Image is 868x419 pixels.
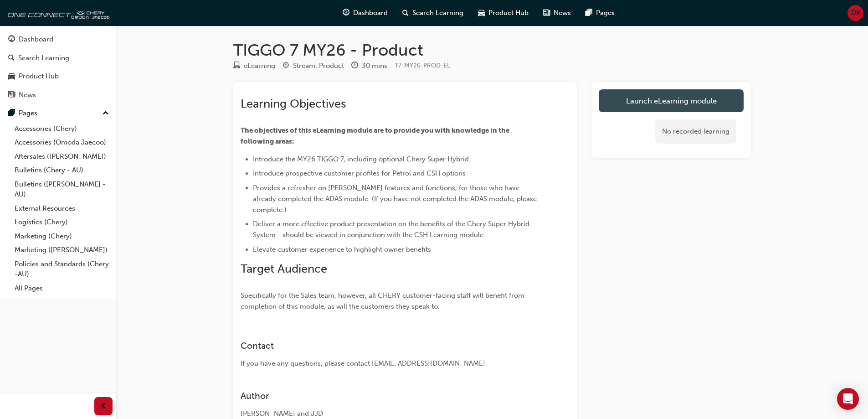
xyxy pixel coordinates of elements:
a: External Resources [11,202,113,216]
div: Type [233,60,275,72]
span: prev-icon [100,401,107,412]
div: Duration [351,60,387,72]
a: car-iconProduct Hub [471,4,536,22]
div: Product Hub [19,71,59,82]
div: Dashboard [19,34,53,45]
span: search-icon [402,7,409,19]
button: Pages [4,105,113,122]
a: Accessories (Chery) [11,122,113,136]
div: 30 mins [362,61,387,71]
img: oneconnect [5,4,109,22]
a: Policies and Standards (Chery -AU) [11,257,113,281]
span: Target Audience [241,262,327,276]
div: Pages [19,108,37,119]
div: [PERSON_NAME] and JJD [241,409,537,419]
span: Elevate customer experience to highlight owner benefits [253,245,431,253]
h3: Contact [241,341,537,351]
div: If you have any questions, please contact [EMAIL_ADDRESS][DOMAIN_NAME]. [241,358,537,369]
a: Accessories (Omoda Jaecoo) [11,135,113,150]
span: guage-icon [343,7,349,19]
span: DK [851,8,860,18]
span: car-icon [8,72,15,81]
a: Bulletins (Chery - AU) [11,163,113,177]
button: DK [847,5,863,21]
div: Search Learning [18,53,69,63]
span: News [554,8,571,18]
a: Bulletins ([PERSON_NAME] - AU) [11,177,113,202]
div: News [19,90,36,100]
a: Dashboard [4,31,113,48]
div: Open Intercom Messenger [837,388,859,410]
span: Provides a refresher on [PERSON_NAME] features and functions, for those who have already complete... [253,184,539,214]
span: Introduce prospective customer profiles for Petrol and CSH options [253,169,466,177]
div: No recorded learning [655,119,736,144]
span: news-icon [8,91,15,99]
div: eLearning [244,61,275,71]
span: clock-icon [351,62,358,70]
a: Aftersales ([PERSON_NAME]) [11,150,113,164]
a: guage-iconDashboard [335,4,395,22]
span: Search Learning [412,8,463,18]
a: pages-iconPages [578,4,622,22]
span: guage-icon [8,36,15,44]
div: Stream: Product [293,61,344,71]
h3: Author [241,391,537,401]
a: All Pages [11,281,113,295]
a: search-iconSearch Learning [395,4,471,22]
span: Specifically for the Sales team, however, all CHERY customer-facing staff will benefit from compl... [241,291,526,310]
span: up-icon [103,108,109,119]
span: Deliver a more effective product presentation on the benefits of the Chery Super Hybrid System - ... [253,220,531,239]
span: Pages [596,8,615,18]
a: Marketing (Chery) [11,229,113,243]
a: Logistics (Chery) [11,215,113,229]
span: news-icon [543,7,550,19]
a: Launch eLearning module [599,89,744,112]
span: target-icon [282,62,289,70]
a: Search Learning [4,50,113,67]
a: News [4,87,113,103]
a: Product Hub [4,68,113,85]
div: Stream [282,60,344,72]
span: learningResourceType_ELEARNING-icon [233,62,240,70]
span: Dashboard [353,8,388,18]
a: news-iconNews [536,4,578,22]
span: The objectives of this eLearning module are to provide you with knowledge in the following areas: [241,126,511,145]
span: Introduce the MY26 TIGGO 7, including optional Chery Super Hybrid. [253,155,471,163]
a: Marketing ([PERSON_NAME]) [11,243,113,257]
span: Learning resource code [395,62,450,69]
span: pages-icon [8,109,15,118]
span: Product Hub [488,8,529,18]
h1: TIGGO 7 MY26 - Product [233,40,751,60]
button: DashboardSearch LearningProduct HubNews [4,29,113,105]
span: search-icon [8,54,15,62]
span: Learning Objectives [241,97,346,111]
span: pages-icon [586,7,592,19]
span: car-icon [478,7,485,19]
